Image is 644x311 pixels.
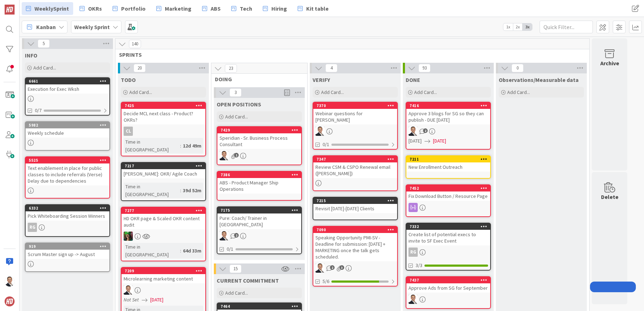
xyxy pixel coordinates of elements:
[26,122,109,128] div: 5982
[507,89,530,95] span: Add Card...
[313,227,397,233] div: 7090
[121,207,206,261] a: 7277HD OKR page & Scaled OKR content auditSLTime in [GEOGRAPHIC_DATA]:64d 33m
[316,227,397,232] div: 7090
[26,78,109,94] div: 6661Execution for Exec Wksh
[433,137,446,145] span: [DATE]
[26,243,109,250] div: 919
[121,109,205,124] div: Decide MCL next class - Product? OKRs?
[406,248,490,257] div: RG
[124,285,133,295] img: SL
[220,231,229,240] img: SL
[313,198,397,213] div: 7215Revisit [DATE]-[DATE] Clients
[217,101,261,108] span: OPEN POSITIONS
[74,23,110,30] b: Weekly Sprint
[5,277,15,287] img: SL
[26,157,109,185] div: 5525Text enablement in place for public classes to include referrals (Verse) Delay due to depende...
[121,274,205,283] div: Microlearning marketing content
[418,64,431,72] span: 93
[28,223,37,232] div: RG
[313,197,398,220] a: 7215Revisit [DATE]-[DATE] Clients
[121,163,205,169] div: 7217
[227,245,233,253] span: 0/1
[225,64,237,73] span: 23
[321,89,344,95] span: Add Card...
[180,187,181,194] span: :
[29,123,109,128] div: 5982
[406,156,490,162] div: 7211
[406,295,490,304] div: SL
[271,4,287,13] span: Hiring
[340,265,344,270] span: 3
[29,158,109,163] div: 5525
[313,127,397,136] div: SL
[26,205,109,211] div: 6332
[124,296,139,303] i: Not Set
[221,172,301,177] div: 7386
[22,2,73,15] a: WeeklySprint
[29,244,109,249] div: 919
[26,84,109,94] div: Execution for Exec Wksh
[121,207,205,214] div: 7277
[26,128,109,138] div: Weekly schedule
[129,40,141,48] span: 140
[293,2,333,15] a: Kit table
[408,248,418,257] div: RG
[313,102,398,150] a: 7370Webinar questions for [PERSON_NAME]SL0/1
[217,207,301,213] div: 7175
[406,102,490,109] div: 7416
[217,133,301,149] div: Speridian - Sr. Business Process Consultant
[121,102,206,156] a: 7425Decide MCL next class - Product? OKRs?CLTime in [GEOGRAPHIC_DATA]:12d 49m
[121,102,205,109] div: 7425
[221,128,301,133] div: 7429
[125,208,205,213] div: 7277
[124,232,133,241] img: SL
[217,172,301,178] div: 7386
[121,162,206,201] a: 7217[PERSON_NAME]: OKR/ Agile CoachTime in [GEOGRAPHIC_DATA]:39d 52m
[406,223,490,230] div: 7332
[406,276,491,309] a: 7437Approve Ads from SG for SeptemberSL
[406,277,490,293] div: 7437Approve Ads from SG for September
[410,224,490,229] div: 7332
[124,243,180,259] div: Time in [GEOGRAPHIC_DATA]
[410,278,490,283] div: 7437
[406,223,490,245] div: 7332Create list of potential execs to invite to SF Exec Event
[26,157,109,163] div: 5525
[406,184,491,217] a: 7452Fix Download Button / Resource Page
[25,156,110,199] a: 5525Text enablement in place for public classes to include referrals (Verse) Delay due to depende...
[217,277,279,284] span: CURRENT COMMITMENT
[227,2,256,15] a: Tech
[313,156,397,162] div: 7347
[313,204,397,213] div: Revisit [DATE]-[DATE] Clients
[217,171,302,201] a: 7386ABS - Product Manager Ship Operations
[410,103,490,108] div: 7416
[25,77,110,116] a: 6661Execution for Exec Wksh0/7
[406,283,490,293] div: Approve Ads from SG for September
[220,151,229,160] img: SL
[306,4,329,13] span: Kit table
[5,296,15,306] img: avatar
[423,128,428,133] span: 2
[217,206,302,254] a: 7175Pure: Coach/ Trainer in [GEOGRAPHIC_DATA]SL0/1
[211,4,221,13] span: ABS
[325,64,337,72] span: 4
[217,207,301,229] div: 7175Pure: Coach/ Trainer in [GEOGRAPHIC_DATA]
[540,21,593,33] input: Quick Filter...
[313,102,397,109] div: 7370
[406,185,490,201] div: 7452Fix Download Button / Resource Page
[229,88,242,97] span: 3
[316,198,397,203] div: 7215
[406,162,490,172] div: New Enrollment Outreach
[35,107,42,114] span: 0/7
[25,121,110,151] a: 5982Weekly schedule
[406,156,490,172] div: 7211New Enrollment Outreach
[121,285,205,295] div: SL
[406,102,491,150] a: 7416Approve 3 blogs for SG so they can publish - DUE [DATE]SL[DATE][DATE]
[313,156,397,178] div: 7347Review CSM & CSPO Renewal email ([PERSON_NAME])
[36,23,56,31] span: Kanban
[38,39,50,48] span: 5
[406,230,490,245] div: Create list of potential execs to invite to SF Exec Event
[121,268,205,283] div: 7209Microlearning marketing content
[313,226,398,287] a: 7090Speaking Opportunity PMI-SV - Deadline for submission: [DATE] + MARKETING once the talk gets ...
[119,51,580,58] span: SPRINTS
[129,89,152,95] span: Add Card...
